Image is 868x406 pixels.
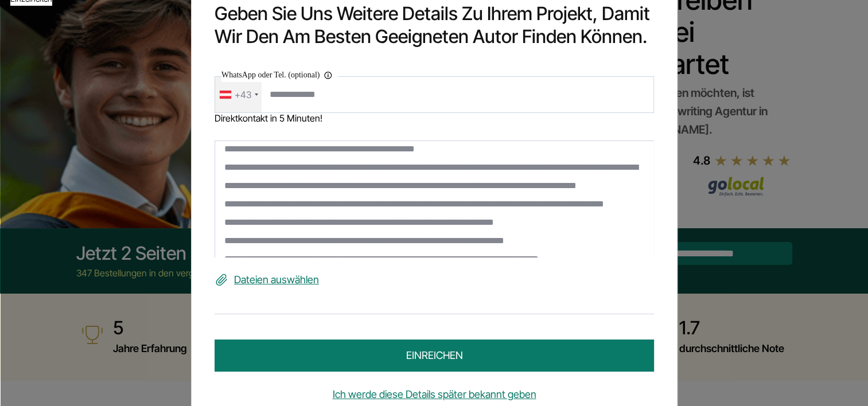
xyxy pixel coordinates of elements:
[215,113,654,123] div: Direktkontakt in 5 Minuten!
[215,271,654,289] label: Dateien auswählen
[221,68,338,82] label: WhatsApp oder Tel. (optional)
[215,2,654,48] h2: Geben Sie uns weitere Details zu Ihrem Projekt, damit wir den am besten geeigneten Autor finden k...
[215,339,654,372] button: einreichen
[215,77,262,112] div: Telephone country code
[215,385,654,404] a: Ich werde diese Details später bekannt geben
[235,85,251,104] div: +43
